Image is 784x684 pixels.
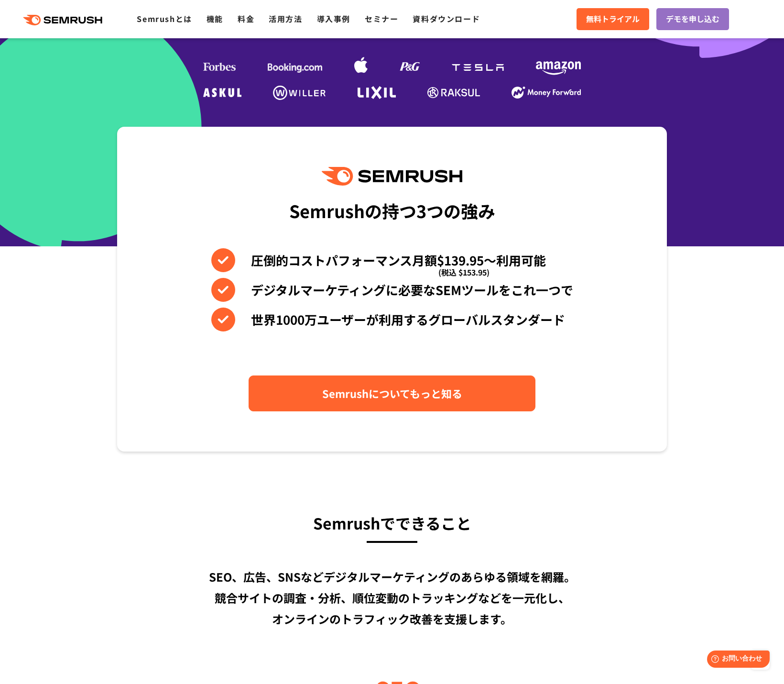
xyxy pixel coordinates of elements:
a: Semrushについてもっと知る [249,375,535,411]
a: 活用方法 [269,13,302,24]
span: デモを申し込む [666,13,719,25]
a: セミナー [365,13,398,24]
h3: Semrushでできること [117,510,667,536]
iframe: Help widget launcher [699,647,773,673]
img: Semrush [322,167,462,186]
a: Semrushとは [137,13,192,24]
a: 導入事例 [317,13,350,24]
a: デモを申し込む [656,8,729,30]
a: 機能 [207,13,223,24]
span: (税込 $153.95) [438,260,490,284]
li: 圧倒的コストパフォーマンス月額$139.95〜利用可能 [211,248,573,272]
div: SEO、広告、SNSなどデジタルマーケティングのあらゆる領域を網羅。 競合サイトの調査・分析、順位変動のトラッキングなどを一元化し、 オンラインのトラフィック改善を支援します。 [117,566,667,629]
span: Semrushについてもっと知る [322,385,462,402]
a: 無料トライアル [577,8,649,30]
a: 料金 [238,13,254,24]
li: 世界1000万ユーザーが利用するグローバルスタンダード [211,308,573,331]
a: 資料ダウンロード [413,13,480,24]
li: デジタルマーケティングに必要なSEMツールをこれ一つで [211,278,573,302]
span: 無料トライアル [586,13,640,25]
div: Semrushの持つ3つの強み [289,193,495,228]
